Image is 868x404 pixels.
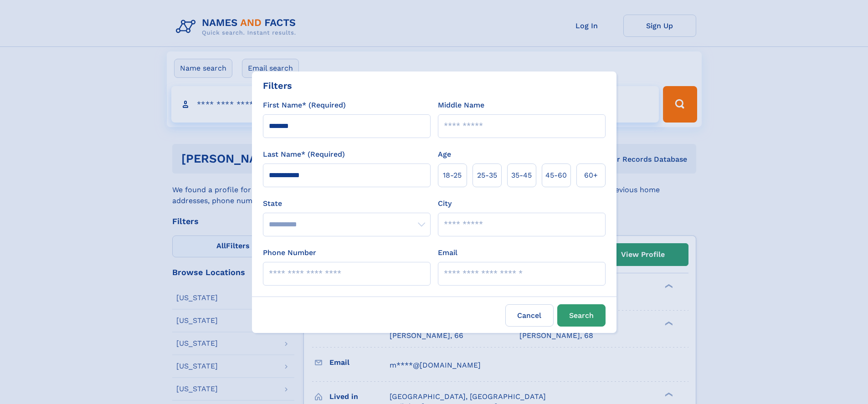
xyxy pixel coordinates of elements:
span: 18‑25 [443,170,462,181]
label: Email [438,247,457,258]
label: Last Name* (Required) [263,149,345,160]
label: Age [438,149,451,160]
div: Filters [263,79,292,92]
label: First Name* (Required) [263,100,346,111]
span: 35‑45 [511,170,532,181]
span: 45‑60 [545,170,567,181]
span: 60+ [584,170,598,181]
label: Phone Number [263,247,316,258]
label: Cancel [505,304,554,327]
label: City [438,198,452,209]
span: 25‑35 [477,170,497,181]
label: Middle Name [438,100,484,111]
button: Search [557,304,606,327]
label: State [263,198,431,209]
